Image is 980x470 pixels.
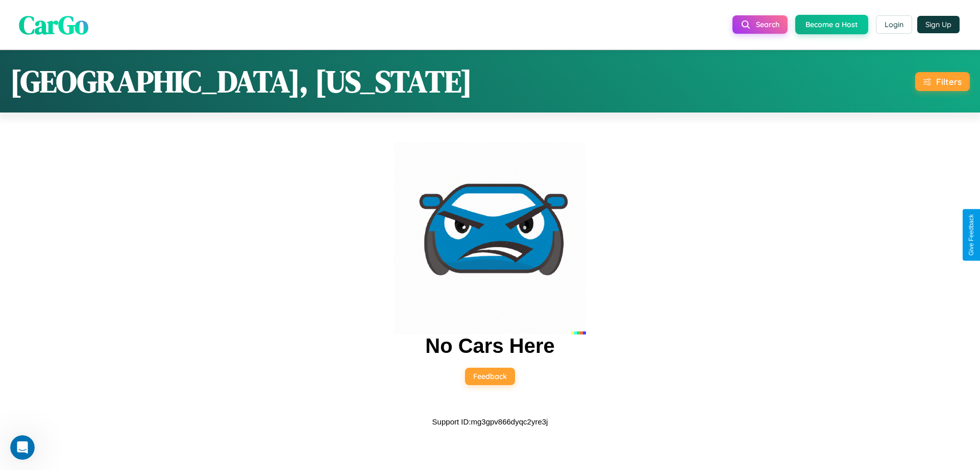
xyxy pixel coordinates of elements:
img: car [394,142,586,334]
p: Support ID: mg3gpv866dyqc2yre3j [432,415,548,429]
span: CarGo [19,7,88,42]
button: Sign Up [917,16,960,33]
div: Filters [936,76,962,87]
button: Become a Host [795,15,868,34]
h1: [GEOGRAPHIC_DATA], [US_STATE] [10,60,472,102]
div: Give Feedback [968,214,975,256]
iframe: Intercom live chat [10,435,35,460]
span: Search [756,20,779,29]
button: Search [732,15,788,34]
button: Feedback [465,368,515,385]
button: Login [876,15,912,34]
button: Filters [915,72,970,91]
h2: No Cars Here [425,334,554,357]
